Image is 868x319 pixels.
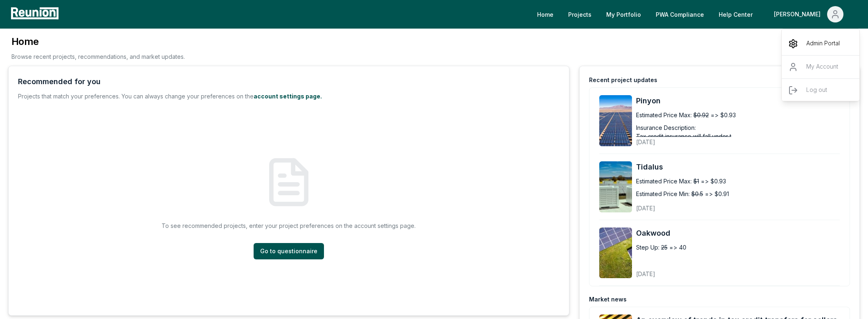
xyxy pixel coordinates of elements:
[636,132,769,146] div: [DATE]
[254,243,324,259] a: Go to questionnaire
[661,243,668,252] span: 25
[767,6,850,22] button: [PERSON_NAME]
[636,111,692,119] div: Estimated Price Max:
[806,39,840,49] p: Admin Portal
[636,264,769,278] div: [DATE]
[18,93,254,100] span: Projects that match your preferences. You can always change your preferences on the
[600,6,648,22] a: My Portfolio
[599,95,632,146] img: Pinyon
[649,6,711,22] a: PWA Compliance
[18,76,101,87] div: Recommended for you
[693,177,699,185] span: $1
[636,95,840,107] a: Pinyon
[589,76,657,84] div: Recent project updates
[636,177,692,185] div: Estimated Price Max:
[531,6,860,22] nav: Main
[711,111,736,119] span: => $0.93
[562,6,598,22] a: Projects
[589,295,627,303] div: Market news
[693,111,709,119] span: $0.92
[691,190,703,198] span: $0.5
[636,190,690,198] div: Estimated Price Min:
[636,123,696,132] div: Insurance Description:
[636,161,840,173] a: Tidalus
[806,85,827,95] p: Log out
[701,177,726,185] span: => $0.93
[782,32,860,55] a: Admin Portal
[806,62,838,72] p: My Account
[782,32,860,105] div: [PERSON_NAME]
[11,52,185,61] p: Browse recent projects, recommendations, and market updates.
[599,161,632,212] img: Tidalus
[531,6,560,22] a: Home
[11,35,185,48] h3: Home
[254,93,322,100] a: account settings page.
[636,198,769,212] div: [DATE]
[712,6,759,22] a: Help Center
[599,228,632,279] img: Oakwood
[162,221,416,230] p: To see recommended projects, enter your project preferences on the account settings page.
[705,190,729,198] span: => $0.91
[774,6,824,22] div: [PERSON_NAME]
[669,243,686,252] span: => 40
[636,243,659,252] div: Step Up:
[636,228,840,239] a: Oakwood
